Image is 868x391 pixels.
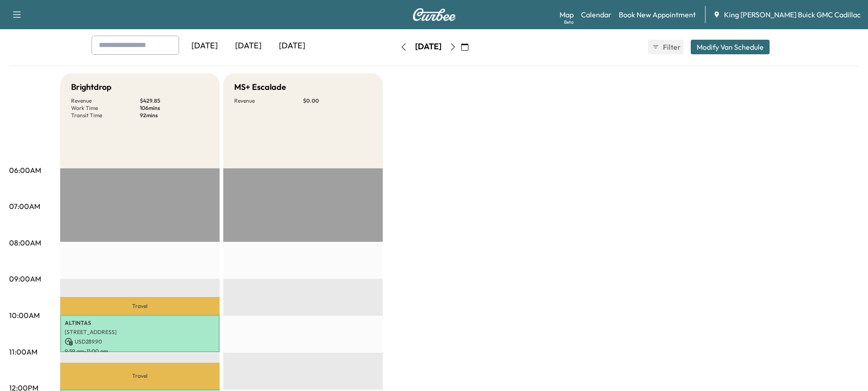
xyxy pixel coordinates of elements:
button: Filter [648,40,683,54]
span: King [PERSON_NAME] Buick GMC Cadillac [724,9,861,20]
p: 10:00AM [9,310,40,321]
p: $ 0.00 [303,97,372,104]
span: Filter [663,42,679,52]
p: [STREET_ADDRESS] [65,328,215,336]
p: 106 mins [140,104,209,112]
p: 07:00AM [9,201,40,212]
div: [DATE] [415,41,442,52]
p: USD 289.90 [65,338,215,346]
p: 09:00AM [9,273,41,284]
button: Modify Van Schedule [691,40,770,54]
p: Revenue [71,97,140,104]
p: 92 mins [140,112,209,119]
a: Book New Appointment [619,9,696,20]
p: 08:00AM [9,237,41,248]
p: 9:59 am - 11:00 am [65,348,215,355]
div: [DATE] [183,36,226,57]
p: 11:00AM [9,346,37,357]
p: Work Time [71,104,140,112]
div: [DATE] [226,36,270,57]
h5: Brightdrop [71,81,112,94]
p: $ 429.85 [140,97,209,104]
p: Transit Time [71,112,140,119]
a: Calendar [581,9,611,20]
img: Curbee Logo [412,8,456,21]
div: Beta [564,19,574,26]
a: MapBeta [560,9,574,20]
p: Revenue [234,97,303,104]
p: Travel [60,363,220,389]
p: Travel [60,297,220,315]
p: 06:00AM [9,165,41,176]
div: [DATE] [270,36,314,57]
h5: MS+ Escalade [234,81,286,94]
p: ALTINTAS [65,319,215,327]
